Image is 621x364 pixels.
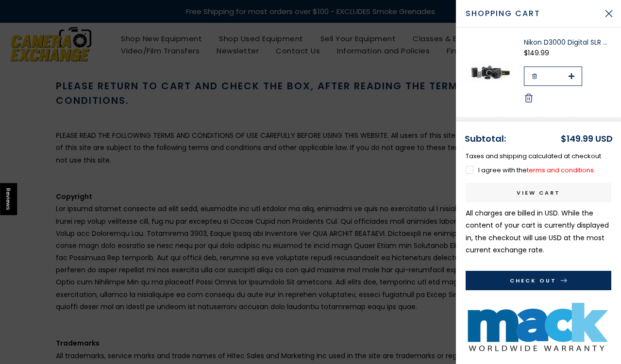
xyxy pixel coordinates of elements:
[527,165,594,175] a: terms and conditions
[466,8,597,19] span: Shopping cart
[465,132,506,145] strong: Subtotal:
[466,165,595,175] label: I agree with the .
[466,300,611,354] img: Mack Used 2 Year Warranty Under $500 Warranty Mack Warranty MACKU259
[524,37,611,47] a: Nikon D3000 Digital SLR Camera with 18-55mm f/3.5-5.6G Lens Shutter Count 7,528
[524,47,611,59] div: $149.99
[597,1,621,26] button: Close Cart
[466,207,611,256] p: All charges are billed in USD. While the content of your cart is currently displayed in , the che...
[466,183,611,202] a: View cart
[466,37,514,107] img: Nikon D3000 Digital SLR Camera with 18-55mm f/3.5-5.6G Lens Shutter Count 7,528 Digital Cameras -...
[466,271,611,290] button: Check Out
[466,150,611,162] p: Taxes and shipping calculated at checkout
[561,131,613,147] div: $149.99 USD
